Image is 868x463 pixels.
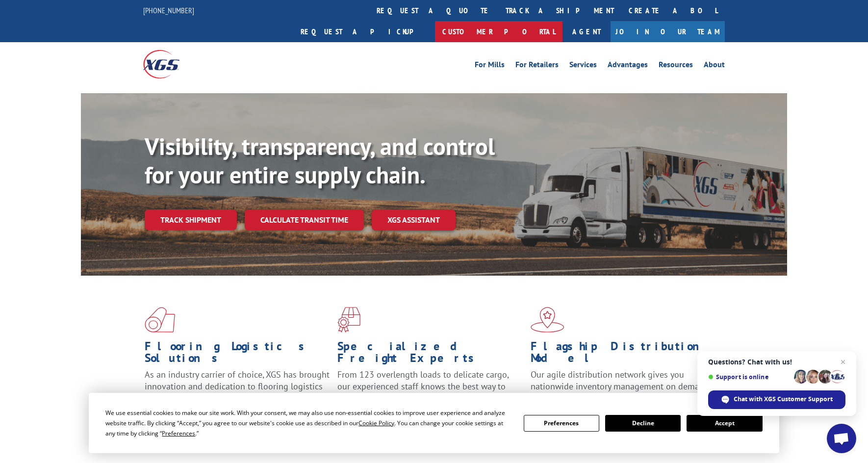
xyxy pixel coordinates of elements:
[605,415,681,432] button: Decline
[89,393,779,453] div: Cookie Consent Prompt
[372,209,456,231] a: XGS ASSISTANT
[837,356,849,368] span: Close chat
[245,209,364,231] a: Calculate transit time
[827,424,856,453] div: Open chat
[524,415,599,432] button: Preferences
[337,307,360,333] img: xgs-icon-focused-on-flooring-red
[143,5,194,15] a: [PHONE_NUMBER]
[435,21,562,42] a: Customer Portal
[687,415,762,432] button: Accept
[145,307,175,333] img: xgs-icon-total-supply-chain-intelligence-red
[704,61,725,72] a: About
[708,373,791,381] span: Support is online
[337,340,523,369] h1: Specialized Freight Experts
[337,369,523,412] p: From 123 overlength loads to delicate cargo, our experienced staff knows the best way to move you...
[105,408,511,438] div: We use essential cookies to make our site work. With your consent, we may also use non-essential ...
[569,61,597,72] a: Services
[145,340,330,369] h1: Flooring Logistics Solutions
[708,390,845,409] div: Chat with XGS Customer Support
[734,395,833,404] span: Chat with XGS Customer Support
[293,21,435,42] a: Request a pickup
[145,209,237,230] a: Track shipment
[515,61,559,72] a: For Retailers
[708,358,845,366] span: Questions? Chat with us!
[562,21,611,42] a: Agent
[145,131,495,190] b: Visibility, transparency, and control for your entire supply chain.
[475,61,505,72] a: For Mills
[531,307,564,333] img: xgs-icon-flagship-distribution-model-red
[611,21,725,42] a: Join Our Team
[659,61,693,72] a: Resources
[531,369,711,392] span: Our agile distribution network gives you nationwide inventory management on demand.
[531,340,716,369] h1: Flagship Distribution Model
[358,419,394,427] span: Cookie Policy
[162,429,195,437] span: Preferences
[608,61,648,72] a: Advantages
[145,369,330,404] span: As an industry carrier of choice, XGS has brought innovation and dedication to flooring logistics...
